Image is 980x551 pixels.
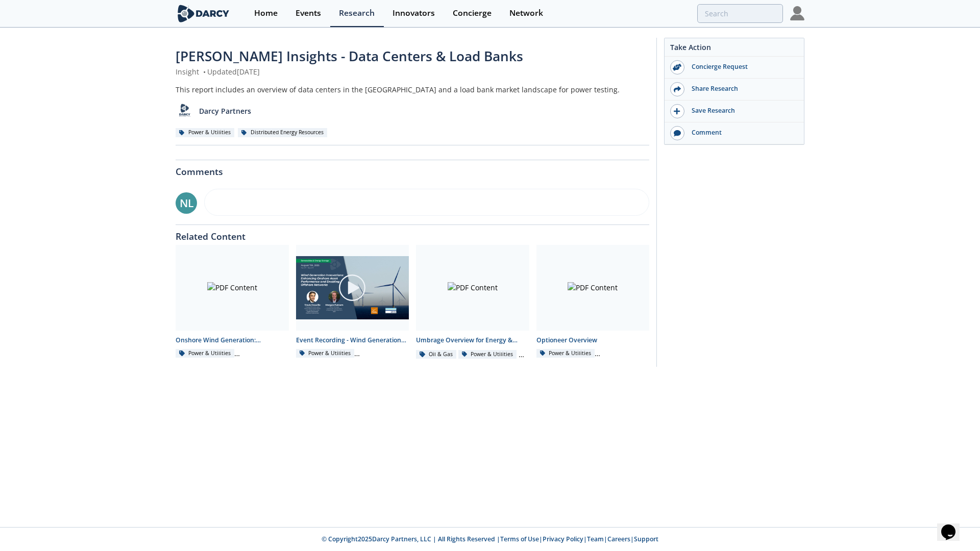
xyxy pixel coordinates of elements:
[697,4,783,23] input: Advanced Search
[665,42,804,57] div: Take Action
[684,106,799,115] div: Save Research
[937,510,970,541] iframe: chat widget
[607,535,630,543] a: Careers
[416,336,529,345] div: Umbrage Overview for Energy & Utilities
[199,106,251,116] p: Darcy Partners
[536,336,650,345] div: Optioneer Overview
[176,128,234,137] div: Power & Utilities
[176,192,197,214] div: NL
[587,535,604,543] a: Team
[684,128,799,137] div: Comment
[684,84,799,93] div: Share Research
[500,535,539,543] a: Terms of Use
[536,349,595,358] div: Power & Utilities
[533,245,653,360] a: PDF Content Optioneer Overview Power & Utilities
[201,67,207,77] span: •
[393,9,435,17] div: Innovators
[254,9,278,17] div: Home
[453,9,492,17] div: Concierge
[176,5,231,22] img: logo-wide.svg
[684,62,799,71] div: Concierge Request
[296,336,409,345] div: Event Recording - Wind Generation Innovations: Enhancing Onshore Asset Performance and Enabling O...
[458,350,517,359] div: Power & Utilities
[176,84,649,95] div: This report includes an overview of data centers in the [GEOGRAPHIC_DATA] and a load bank market ...
[176,336,289,345] div: Onshore Wind Generation: Operations & Maintenance (O&M) - Technology Landscape
[176,160,649,177] div: Comments
[412,245,533,360] a: PDF Content Umbrage Overview for Energy & Utilities Oil & Gas Power & Utilities
[176,225,649,241] div: Related Content
[296,256,409,320] img: Video Content
[296,9,321,17] div: Events
[176,349,234,358] div: Power & Utilities
[634,535,658,543] a: Support
[112,535,868,544] p: © Copyright 2025 Darcy Partners, LLC | All Rights Reserved | | | | |
[296,349,355,358] div: Power & Utilities
[339,9,375,17] div: Research
[509,9,543,17] div: Network
[176,47,523,65] span: [PERSON_NAME] Insights - Data Centers & Load Banks
[292,245,413,360] a: Video Content Event Recording - Wind Generation Innovations: Enhancing Onshore Asset Performance ...
[338,273,366,302] img: play-chapters-gray.svg
[176,66,649,77] div: Insight Updated [DATE]
[172,245,292,360] a: PDF Content Onshore Wind Generation: Operations & Maintenance (O&M) - Technology Landscape Power ...
[790,6,804,20] img: Profile
[543,535,583,543] a: Privacy Policy
[416,350,456,359] div: Oil & Gas
[238,128,327,137] div: Distributed Energy Resources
